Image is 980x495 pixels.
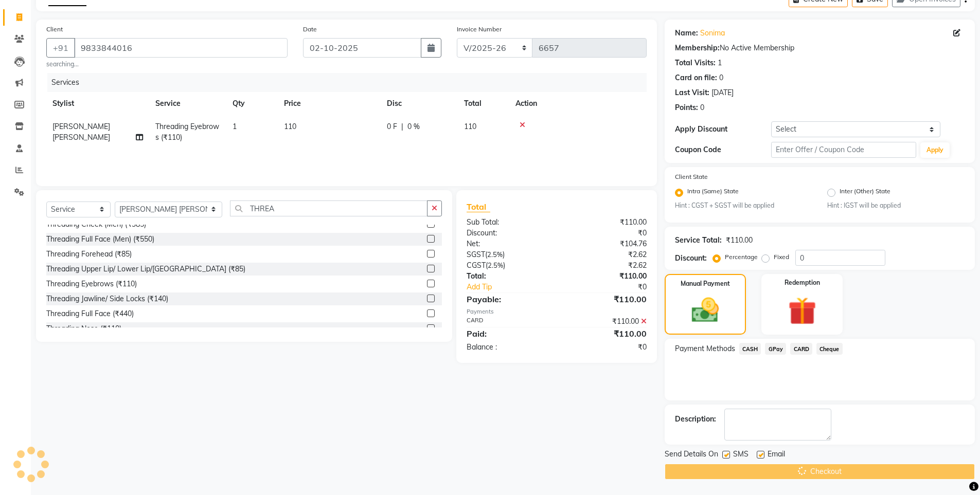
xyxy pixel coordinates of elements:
div: ₹104.76 [557,239,654,249]
th: Disc [381,92,458,115]
div: ( ) [459,249,557,260]
img: _gift.svg [779,294,825,328]
span: | [401,121,403,132]
div: ( ) [459,260,557,271]
small: Hint : IGST will be applied [827,201,965,210]
span: [PERSON_NAME] [PERSON_NAME] [52,122,110,142]
small: Hint : CGST + SGST will be applied [675,201,812,210]
span: Payment Methods [675,343,735,354]
button: +91 [46,38,75,58]
div: ₹110.00 [557,293,654,305]
div: Threading Full Face (₹440) [46,308,134,319]
div: [DATE] [711,87,734,98]
a: Sonima [700,28,725,39]
div: Apply Discount [675,124,772,135]
div: No Active Membership [675,43,965,53]
div: 0 [719,72,723,83]
span: SMS [733,449,749,462]
label: Fixed [774,252,789,262]
th: Service [149,92,226,115]
div: Threading Eyebrows (₹110) [46,279,137,289]
div: Points: [675,102,698,113]
small: searching... [46,60,288,69]
div: CARD [459,316,557,327]
label: Invoice Number [457,25,502,34]
div: ₹2.62 [557,249,654,260]
div: Paid: [459,327,557,340]
div: Threading Forehead (₹85) [46,249,132,260]
div: 1 [718,58,722,68]
span: Threading Eyebrows (₹110) [155,122,219,142]
div: Discount: [459,228,557,239]
span: 0 % [407,121,420,132]
label: Client [46,25,63,34]
span: Cheque [816,343,843,355]
div: ₹0 [557,342,654,353]
div: Service Total: [675,235,722,246]
th: Qty [226,92,278,115]
span: 110 [284,122,296,131]
span: GPay [765,343,786,355]
div: Description: [675,414,716,425]
div: Services [47,73,654,92]
th: Stylist [46,92,149,115]
div: Net: [459,239,557,249]
div: Total Visits: [675,58,716,68]
th: Action [509,92,647,115]
th: Total [458,92,509,115]
div: ₹0 [573,282,654,292]
div: Discount: [675,253,707,264]
span: 110 [464,122,476,131]
div: Total: [459,271,557,282]
span: CGST [467,261,486,270]
div: Coupon Code [675,144,772,155]
div: Threading Full Face (Men) (₹550) [46,234,154,245]
div: ₹110.00 [557,217,654,228]
label: Inter (Other) State [840,187,890,199]
div: Payable: [459,293,557,305]
img: _cash.svg [683,295,727,326]
div: ₹110.00 [726,235,753,246]
label: Manual Payment [681,279,730,288]
div: Sub Total: [459,217,557,228]
div: Card on file: [675,72,717,83]
span: 0 F [387,121,397,132]
label: Percentage [725,252,758,262]
div: Balance : [459,342,557,353]
input: Enter Offer / Coupon Code [771,142,916,158]
div: Threading Cheek (Men) (₹385) [46,219,146,230]
button: Apply [920,142,950,158]
label: Redemption [785,278,820,287]
div: 0 [700,102,704,113]
label: Intra (Same) State [687,187,739,199]
span: 2.5% [487,250,503,259]
span: SGST [467,250,485,259]
div: ₹2.62 [557,260,654,271]
div: Name: [675,28,698,39]
div: Membership: [675,43,720,53]
th: Price [278,92,381,115]
div: ₹110.00 [557,316,654,327]
div: ₹110.00 [557,271,654,282]
span: 2.5% [488,261,503,269]
label: Date [303,25,317,34]
input: Search by Name/Mobile/Email/Code [74,38,288,58]
span: Email [768,449,785,462]
div: Last Visit: [675,87,709,98]
div: ₹0 [557,228,654,239]
div: Threading Jawline/ Side Locks (₹140) [46,294,168,304]
div: Threading Upper Lip/ Lower Lip/[GEOGRAPHIC_DATA] (₹85) [46,264,245,274]
div: Payments [467,307,646,316]
div: ₹110.00 [557,327,654,340]
input: Search or Scan [230,200,428,216]
span: CASH [739,343,761,355]
span: CARD [790,343,812,355]
div: Threading Nose (₹110) [46,323,121,334]
label: Client State [675,172,708,181]
span: 1 [233,122,237,131]
span: Total [467,201,490,212]
a: Add Tip [459,282,573,292]
span: Send Details On [665,449,718,462]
